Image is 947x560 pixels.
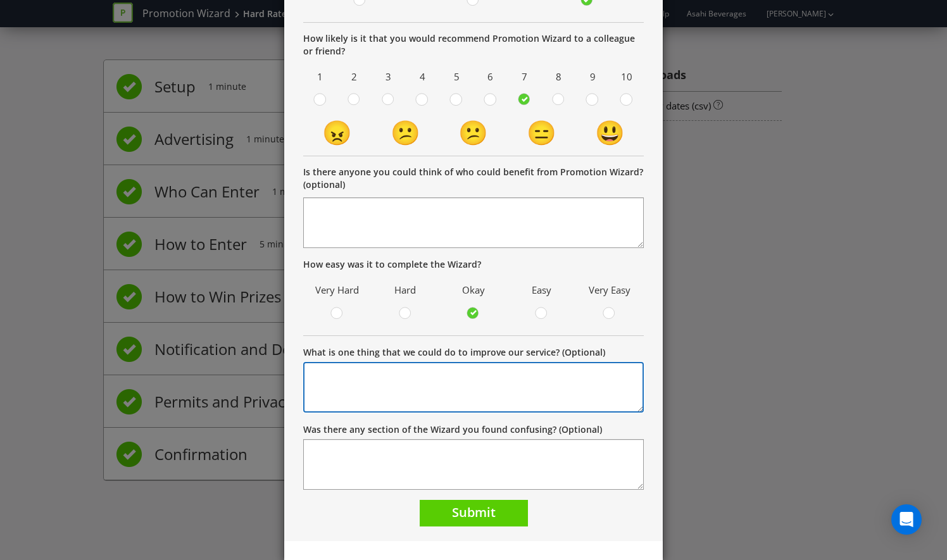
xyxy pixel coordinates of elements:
span: 4 [408,67,436,87]
button: Submit [420,500,528,527]
td: 😑 [508,115,576,149]
span: Submit [452,504,496,521]
label: Was there any section of the Wizard you found confusing? (Optional) [303,423,602,436]
span: 3 [375,67,403,87]
span: Okay [446,280,501,300]
span: Very Hard [310,280,365,300]
div: Open Intercom Messenger [891,504,922,535]
span: Easy [514,280,570,300]
span: 6 [477,67,505,87]
span: 7 [511,67,539,87]
span: 2 [341,67,368,87]
span: 9 [579,67,606,87]
span: Hard [378,280,434,300]
td: 😠 [303,115,372,149]
span: 5 [442,67,470,87]
span: 10 [613,67,641,87]
span: 8 [545,67,573,87]
p: Is there anyone you could think of who could benefit from Promotion Wizard? (optional) [303,166,644,191]
p: How easy was it to complete the Wizard? [303,258,644,271]
td: 😕 [372,115,440,149]
span: Very Easy [582,280,637,300]
p: How likely is it that you would recommend Promotion Wizard to a colleague or friend? [303,32,644,58]
td: 😕 [439,115,508,149]
label: What is one thing that we could do to improve our service? (Optional) [303,346,605,359]
td: 😃 [575,115,644,149]
span: 1 [306,67,334,87]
